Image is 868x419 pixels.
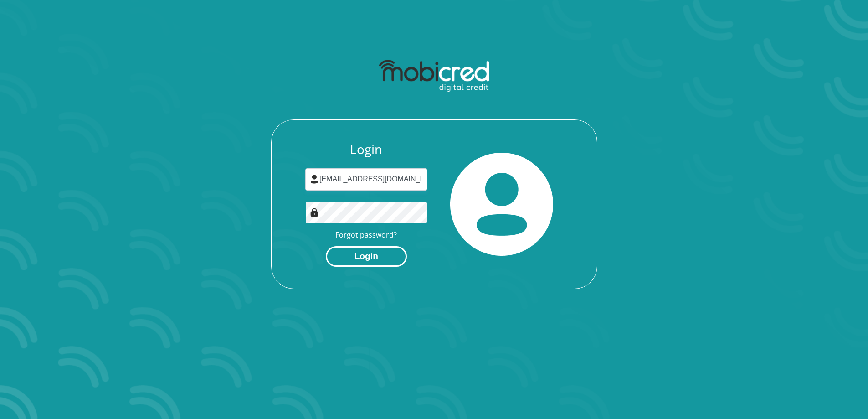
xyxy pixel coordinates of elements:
h3: Login [305,142,427,157]
button: Login [326,246,407,267]
img: mobicred logo [379,60,489,92]
img: Image [310,208,319,217]
input: Username [305,168,427,191]
a: Forgot password? [335,230,397,240]
img: user-icon image [310,175,319,184]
